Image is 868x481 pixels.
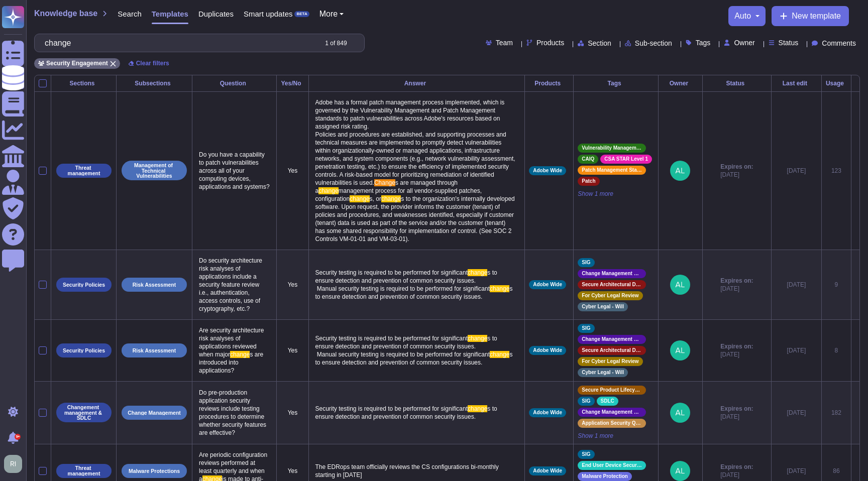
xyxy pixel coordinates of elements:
[315,187,484,202] span: management process for all vendor-supplied patches, configuration
[319,10,344,18] button: More
[787,467,806,474] span: [DATE]
[315,269,499,292] span: s to ensure detection and prevention of common security issues. Manual security testing is requir...
[281,409,304,417] p: Yes
[468,269,487,276] span: change
[490,351,509,358] span: change
[136,60,169,66] span: Clear filters
[468,335,487,342] span: change
[315,405,468,412] span: Security testing is required to be performed for significant
[325,40,347,46] div: 1 of 849
[60,405,108,421] p: Changement management & SDLC
[118,10,142,18] span: Search
[696,39,711,46] span: Tags
[826,281,847,289] div: 9
[720,471,753,479] span: [DATE]
[582,348,642,353] span: Secure Architectural Design Standards
[199,327,266,358] span: Are security architecture risk analyses of applications reviewed when major
[196,148,272,193] p: Do you have a capability to patch vulnerabilities across all of your computing devices, applicati...
[374,179,395,186] span: Change
[281,281,304,289] p: Yes
[720,171,753,179] span: [DATE]
[734,12,759,20] button: auto
[63,348,105,353] p: Security Policies
[582,168,642,173] span: Patch Management Standard
[772,6,849,26] button: New template
[582,146,642,151] span: Vulnerability Management Standard
[281,167,304,175] p: Yes
[281,346,304,354] p: Yes
[315,99,517,186] span: Adobe has a formal patch management process implemented, which is governed by the Vulnerability M...
[129,468,180,474] p: Malware Protections
[787,347,806,354] span: [DATE]
[720,163,753,171] span: Expires on:
[4,455,22,473] img: user
[720,463,753,471] span: Expires on:
[490,285,509,292] span: change
[720,405,753,413] span: Expires on:
[720,285,753,293] span: [DATE]
[578,80,654,86] div: Tags
[125,163,183,179] p: Management of Technical Vulnerabilities
[529,80,569,86] div: Products
[670,275,690,295] img: user
[533,168,562,173] span: Adobe Wide
[670,340,690,360] img: user
[468,405,487,412] span: change
[294,11,309,17] div: BETA
[720,413,753,421] span: [DATE]
[787,167,806,174] span: [DATE]
[199,351,265,374] span: s are introduced into applications?
[578,190,654,198] span: Show 1 more
[582,157,594,162] span: CAIQ
[826,409,847,417] div: 182
[133,282,176,288] p: Risk Assessment
[582,410,642,415] span: Change Management Standard
[34,10,97,18] span: Knowledge base
[133,348,176,353] p: Risk Assessment
[601,399,614,404] span: SDLC
[319,10,338,18] span: More
[121,80,188,86] div: Subsections
[604,157,648,162] span: CSA STAR Level 1
[582,359,638,364] span: For Cyber Legal Review
[582,260,590,265] span: SIG
[707,80,767,86] div: Status
[582,388,642,393] span: Secure Product Lifecycle Standard
[315,179,460,194] span: s are managed through a
[536,39,564,46] span: Products
[663,80,698,86] div: Owner
[318,187,338,194] span: change
[196,254,272,315] p: Do security architecture risk analyses of applications include a security feature review i.e., au...
[315,269,468,276] span: Security testing is required to be performed for significant
[315,405,499,420] span: s to ensure detection and prevention of common security issues.
[244,10,293,18] span: Smart updates
[313,80,521,86] div: Answer
[230,351,250,358] span: change
[582,282,642,287] span: Secure Architectural Design Standards
[381,195,401,202] span: change
[582,271,642,276] span: Change Management Standard
[670,161,690,181] img: user
[826,467,847,475] div: 86
[281,467,304,475] p: Yes
[198,10,234,18] span: Duplicates
[15,434,21,440] div: 9+
[670,403,690,423] img: user
[582,304,624,309] span: Cyber Legal - Will
[779,39,799,46] span: Status
[496,39,513,46] span: Team
[734,39,754,46] span: Owner
[46,60,108,66] span: Security Engagement
[40,34,316,52] input: Search by keywords
[588,40,611,47] span: Section
[582,337,642,342] span: Change Management Standard
[734,12,751,20] span: auto
[128,410,181,416] p: Change Management
[582,293,638,298] span: For Cyber Legal Review
[720,350,753,358] span: [DATE]
[55,80,112,86] div: Sections
[582,421,642,426] span: Application Security QA_UAT Process
[60,165,108,176] p: Threat management
[822,40,856,47] span: Comments
[720,277,753,285] span: Expires on:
